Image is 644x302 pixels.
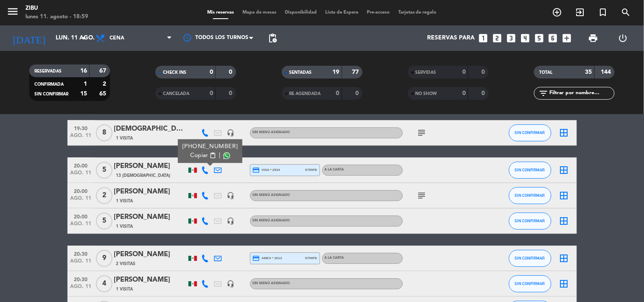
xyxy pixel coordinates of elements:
[462,69,466,75] strong: 0
[509,213,551,229] button: SIN CONFIRMAR
[99,91,108,97] strong: 65
[538,88,548,98] i: filter_list
[70,274,92,284] span: 20:30
[114,212,186,223] div: [PERSON_NAME]
[110,35,124,41] span: Cena
[80,91,87,97] strong: 15
[615,5,638,20] span: BUSCAR
[253,254,260,262] i: credit_card
[588,33,599,43] span: print
[190,151,208,160] span: Copiar
[569,5,592,20] span: WALK IN
[509,275,551,292] button: SIN CONFIRMAR
[559,165,569,175] i: border_all
[325,256,344,260] span: A LA CARTA
[546,5,569,20] span: RESERVAR MESA
[506,33,517,44] i: looks_3
[79,33,89,43] i: arrow_drop_down
[539,70,552,75] span: TOTAL
[253,282,290,285] span: Sin menú asignado
[70,186,92,196] span: 20:00
[96,124,112,141] span: 8
[621,7,631,17] i: search
[227,280,235,288] i: headset_mic
[363,10,394,15] span: Pre-acceso
[481,90,487,96] strong: 0
[6,29,51,48] i: [DATE]
[394,10,441,15] span: Tarjetas de regalo
[70,160,92,170] span: 20:00
[96,187,112,204] span: 2
[598,7,608,17] i: turned_in_not
[34,82,64,87] span: CONFIRMADA
[253,219,290,222] span: Sin menú asignado
[203,10,238,15] span: Mis reservas
[80,68,87,74] strong: 16
[562,33,573,44] i: add_box
[253,166,260,174] i: credit_card
[509,187,551,204] button: SIN CONFIRMAR
[509,162,551,179] button: SIN CONFIRMAR
[253,193,290,197] span: Sin menú asignado
[509,250,551,267] button: SIN CONFIRMAR
[116,135,133,142] span: 1 Visita
[6,5,19,21] button: menu
[116,172,171,179] span: 13 [DEMOGRAPHIC_DATA]
[492,33,503,44] i: looks_two
[163,92,189,96] span: CANCELADA
[229,69,234,75] strong: 0
[116,223,133,230] span: 1 Visita
[209,152,216,159] span: content_paste
[6,5,19,18] i: menu
[585,69,592,75] strong: 35
[163,70,186,75] span: CHECK INS
[333,69,340,75] strong: 19
[325,168,344,171] span: A LA CARTA
[515,218,545,223] span: SIN CONFIRMAR
[210,90,213,96] strong: 0
[210,69,213,75] strong: 0
[515,168,545,172] span: SIN CONFIRMAR
[290,70,312,75] span: SENTADAS
[116,286,133,293] span: 1 Visita
[417,190,427,201] i: subject
[227,217,235,225] i: headset_mic
[70,211,92,221] span: 20:00
[462,90,466,96] strong: 0
[575,7,585,17] i: exit_to_app
[548,89,614,98] input: Filtrar por nombre...
[96,250,112,267] span: 9
[96,213,112,229] span: 5
[267,33,278,43] span: pending_actions
[114,274,186,285] div: [PERSON_NAME]
[114,186,186,197] div: [PERSON_NAME]
[227,129,235,137] i: headset_mic
[103,81,108,87] strong: 2
[515,281,545,286] span: SIN CONFIRMAR
[601,69,613,75] strong: 144
[559,253,569,263] i: border_all
[84,81,87,87] strong: 1
[114,249,186,260] div: [PERSON_NAME]
[552,7,562,17] i: add_circle_outline
[70,221,92,231] span: ago. 11
[618,33,628,43] i: power_settings_new
[116,260,136,267] span: 2 Visitas
[70,249,92,258] span: 20:30
[416,92,437,96] span: NO SHOW
[608,25,638,51] div: LOG OUT
[70,284,92,294] span: ago. 11
[290,92,321,96] span: RE AGENDADA
[416,70,436,75] span: SERVIDAS
[478,33,489,44] i: looks_one
[321,10,363,15] span: Lista de Espera
[70,196,92,205] span: ago. 11
[25,4,88,13] div: Zibu
[96,275,112,292] span: 4
[70,123,92,133] span: 19:30
[25,13,88,21] div: lunes 11. agosto - 18:59
[34,92,68,96] span: SIN CONFIRMAR
[417,128,427,138] i: subject
[559,128,569,138] i: border_all
[70,258,92,268] span: ago. 11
